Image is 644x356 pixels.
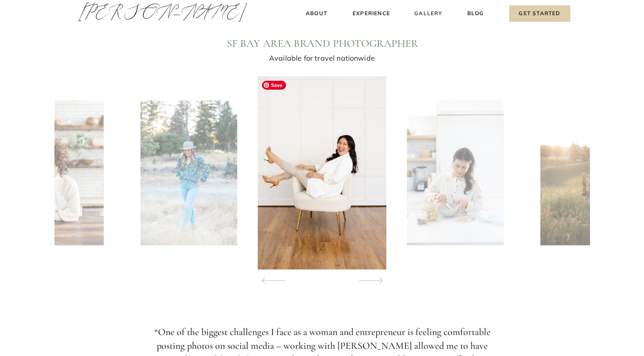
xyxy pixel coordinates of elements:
img: Woman wearing white and red lipstick leaning against a counter in a kitchen in San Francisco. [7,100,104,245]
h3: Available for travel nationwide [168,53,476,65]
img: Woman walking in a Marin county field with her head looking down as she is walking. [141,100,237,245]
a: Experience [352,9,391,18]
h3: SF Bay Area Brand Photographer [129,37,515,50]
a: Get Started [509,5,570,22]
span: Save [262,81,286,90]
img: Woman wearing white blazer and tan pants with brown heels sitting on a white art deco chair with ... [258,76,386,269]
img: Woman walking in the California golden hills with her fiddle for her album cover. [540,100,637,245]
a: Gallery [414,9,444,18]
img: Woman in a neutral bright kitchen working with her ayurvedic herbs. [407,100,503,245]
a: About [303,9,330,18]
a: Blog [465,9,486,18]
